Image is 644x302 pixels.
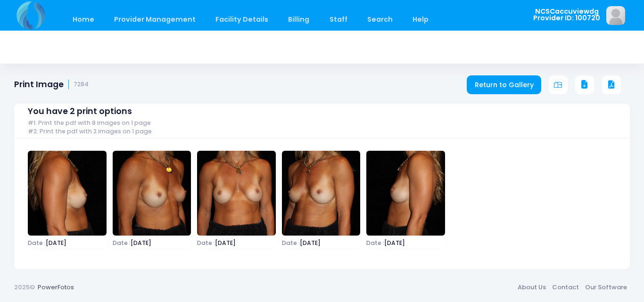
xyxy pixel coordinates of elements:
[282,151,360,236] img: image
[63,8,103,31] a: Home
[549,279,582,296] a: Contact
[197,240,275,246] span: [DATE]
[533,8,600,22] span: NCSCaccuviewdg Provider ID: 100720
[404,8,438,31] a: Help
[366,240,445,246] span: [DATE]
[366,151,445,236] img: image
[105,8,205,31] a: Provider Management
[582,279,630,296] a: Our Software
[206,8,278,31] a: Facility Details
[282,240,360,246] span: [DATE]
[28,128,152,135] span: #2: Print the pdf with 2 images on 1 page
[282,239,300,247] span: Date :
[113,151,191,236] img: image
[38,283,74,292] a: PowerFotos
[320,8,356,31] a: Staff
[279,8,319,31] a: Billing
[28,239,46,247] span: Date :
[358,8,402,31] a: Search
[113,240,191,246] span: [DATE]
[28,151,106,236] img: image
[197,239,215,247] span: Date :
[197,151,275,236] img: image
[514,279,549,296] a: About Us
[28,106,132,116] span: You have 2 print options
[28,240,106,246] span: [DATE]
[467,75,541,94] a: Return to Gallery
[14,283,35,292] span: 2025©
[28,120,151,127] span: #1: Print the pdf with 8 images on 1 page
[366,239,384,247] span: Date :
[113,239,131,247] span: Date :
[606,6,625,25] img: image
[74,81,89,88] small: 7284
[14,80,89,90] h1: Print Image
